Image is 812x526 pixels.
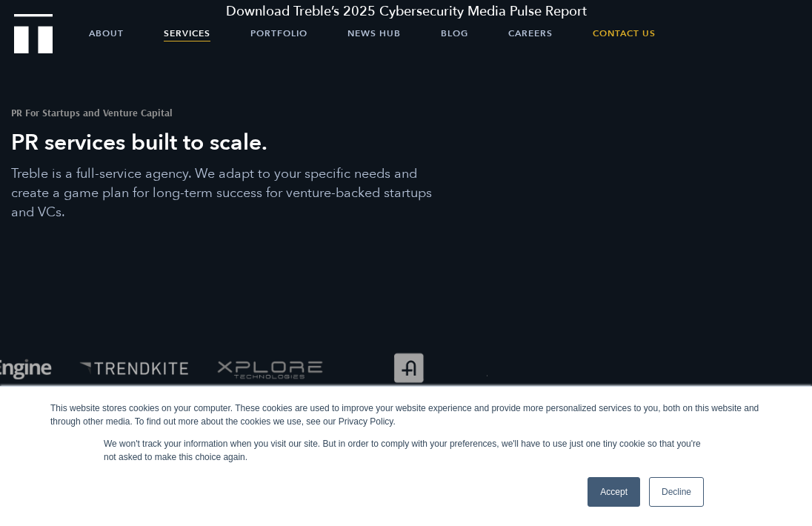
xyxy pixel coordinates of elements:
[164,15,210,52] a: Services
[11,129,447,157] h1: PR services built to scale.
[347,15,401,52] a: News Hub
[11,107,447,118] h2: PR For Startups and Venture Capital
[593,15,656,52] a: Contact Us
[14,14,53,54] img: Treble logo
[104,437,708,464] p: We won't track your information when you visit our site. But in order to comply with your prefere...
[508,15,553,52] a: Careers
[588,477,640,507] a: Accept
[441,15,468,52] a: Blog
[15,15,52,53] a: Treble Homepage
[342,336,470,400] img: Addvocate logo
[479,336,608,400] img: Axcient logo
[50,402,762,428] div: This website stores cookies on your computer. These cookies are used to improve your website expe...
[649,477,704,507] a: Decline
[205,336,334,400] img: XPlore logo
[89,15,124,52] a: About
[250,15,307,52] a: Portfolio
[11,164,447,222] p: Treble is a full-service agency. We adapt to your specific needs and create a game plan for long-...
[69,336,198,400] img: TrendKite logo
